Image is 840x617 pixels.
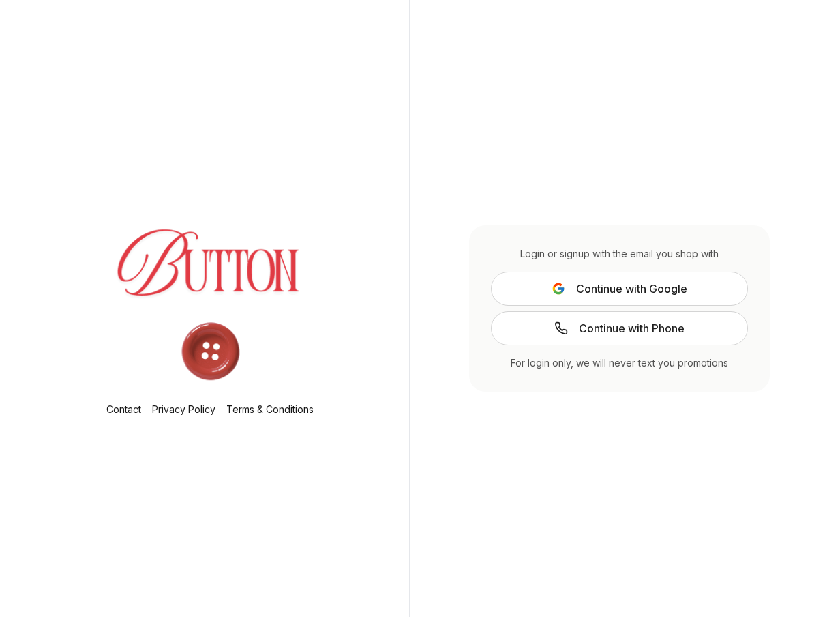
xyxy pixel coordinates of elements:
[491,311,748,345] a: Continue with Phone
[226,403,314,415] a: Terms & Conditions
[152,403,215,415] a: Privacy Policy
[79,179,341,386] img: Login Layout Image
[491,356,748,370] div: For login only, we will never text you promotions
[576,281,687,297] span: Continue with Google
[579,320,685,336] span: Continue with Phone
[491,247,748,261] div: Login or signup with the email you shop with
[106,403,141,415] a: Contact
[491,272,748,306] button: Continue with Google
